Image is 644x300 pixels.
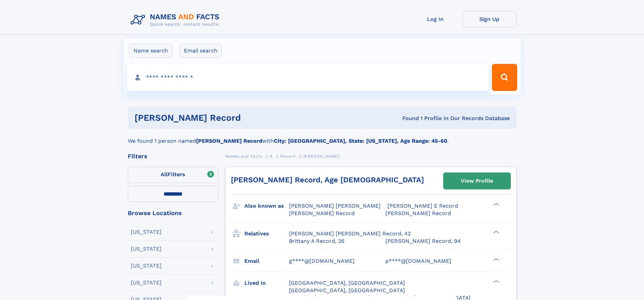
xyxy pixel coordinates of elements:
[135,114,321,122] h1: [PERSON_NAME] Record
[280,154,296,159] span: Record
[244,228,289,239] h3: Relatives
[196,138,262,144] b: [PERSON_NAME] Record
[244,277,289,289] h3: Lived in
[131,263,162,269] div: [US_STATE]
[161,171,168,178] span: All
[289,210,355,216] span: [PERSON_NAME] Record
[444,173,510,189] a: View Profile
[129,44,172,58] label: Name search
[289,203,381,209] span: [PERSON_NAME] [PERSON_NAME]
[492,257,500,261] div: ❯
[492,230,500,234] div: ❯
[304,154,340,159] span: [PERSON_NAME]
[180,44,222,58] label: Email search
[492,279,500,283] div: ❯
[128,210,218,216] div: Browse Locations
[461,173,493,189] div: View Profile
[244,255,289,267] h3: Email
[270,152,273,160] a: R
[131,280,162,285] div: [US_STATE]
[492,202,500,207] div: ❯
[127,64,489,91] input: search input
[231,176,424,184] a: [PERSON_NAME] Record, Age [DEMOGRAPHIC_DATA]
[408,11,462,27] a: Log In
[270,154,273,159] span: R
[280,152,296,160] a: Record
[462,11,517,27] a: Sign Up
[131,229,162,235] div: [US_STATE]
[289,237,344,245] a: Brittany A Record, 26
[128,11,225,29] img: Logo Names and Facts
[289,230,411,237] a: [PERSON_NAME] [PERSON_NAME] Record, 42
[128,129,517,145] div: We found 1 person named with .
[131,246,162,252] div: [US_STATE]
[387,203,458,209] span: [PERSON_NAME] E Record
[128,153,218,159] div: Filters
[321,115,510,122] div: Found 1 Profile In Our Records Database
[128,167,218,183] label: Filters
[274,138,447,144] b: City: [GEOGRAPHIC_DATA], State: [US_STATE], Age Range: 45-60
[244,200,289,212] h3: Also known as
[492,64,517,91] button: Search Button
[385,210,451,216] span: [PERSON_NAME] Record
[289,287,405,294] span: [GEOGRAPHIC_DATA], [GEOGRAPHIC_DATA]
[289,280,405,286] span: [GEOGRAPHIC_DATA], [GEOGRAPHIC_DATA]
[225,152,262,160] a: Names and Facts
[385,237,461,245] a: [PERSON_NAME] Record, 94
